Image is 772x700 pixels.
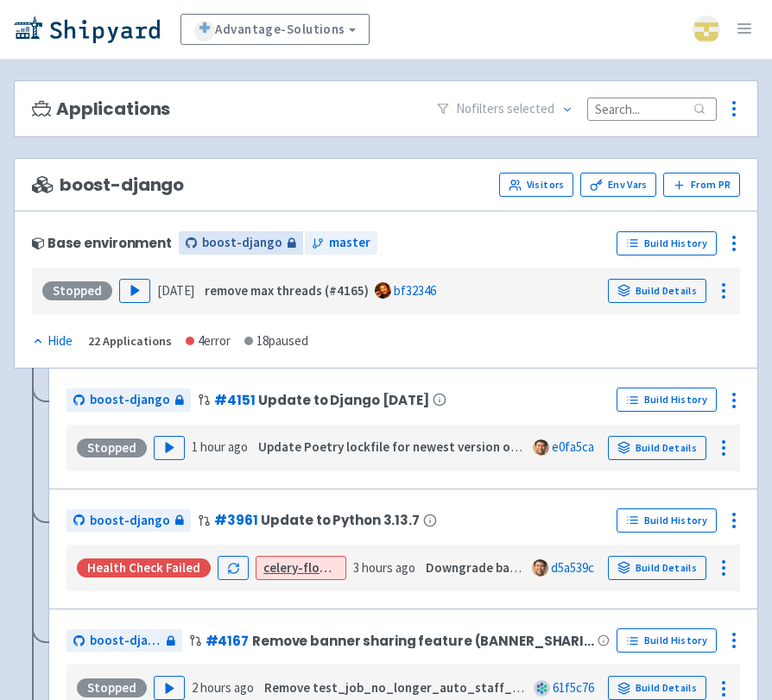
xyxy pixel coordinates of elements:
a: Build History [617,508,717,533]
a: d5a539c [551,559,594,576]
a: celery-flower failed to start [263,559,427,576]
time: 3 hours ago [353,559,415,576]
span: boost-django [202,233,282,253]
time: 2 hours ago [192,679,254,696]
strong: Update Poetry lockfile for newest version of Django ([DATE]) [258,438,609,455]
a: #4151 [214,391,255,409]
span: boost-django [90,390,170,410]
a: 61f5c76 [553,679,594,696]
span: boost-django [32,175,184,195]
a: Build Details [608,676,706,700]
span: Remove banner sharing feature (BANNER_SHARING_SILO) [252,634,594,648]
img: Shipyard logo [14,16,160,43]
div: 22 Applications [88,331,172,351]
a: boost-django [66,629,182,653]
button: Hide [32,331,74,351]
strong: celery-flower [263,559,341,576]
a: Build Details [608,556,706,580]
div: 18 paused [244,331,308,351]
button: From PR [663,173,740,197]
div: Stopped [42,281,112,300]
a: Build Details [608,436,706,460]
div: Health check failed [77,558,211,577]
span: boost-django [90,511,170,531]
div: Stopped [77,678,147,697]
a: e0fa5ca [552,438,594,455]
a: Build History [617,388,717,412]
span: selected [507,100,554,117]
button: Play [154,436,185,460]
a: Build History [617,231,717,255]
a: Advantage-Solutions [180,14,370,45]
a: Build History [617,628,717,653]
strong: Downgrade back to original version of Django (5.1.9) [426,559,730,576]
button: Play [119,279,150,303]
div: Stopped [77,438,147,457]
span: boost-django [90,631,161,651]
a: #4167 [206,632,249,650]
a: #3961 [214,511,257,529]
span: Update to Django [DATE] [258,393,428,407]
span: No filter s [456,99,554,119]
input: Search... [587,98,717,121]
a: boost-django [179,231,303,255]
strong: Remove test_job_no_longer_auto_staff_eligible__bain_pilot_store [264,679,669,696]
time: [DATE] [157,282,194,299]
strong: remove max threads (#4165) [205,282,369,299]
a: Env Vars [580,173,656,197]
div: Hide [32,331,73,351]
a: master [305,231,377,255]
a: boost-django [66,509,191,533]
button: Play [154,676,185,700]
div: Base environment [32,236,172,250]
h3: Applications [32,99,170,119]
a: boost-django [66,388,191,412]
a: bf32346 [394,282,436,299]
a: Visitors [499,173,573,197]
div: 4 error [186,331,231,351]
a: Build Details [608,279,706,303]
time: 1 hour ago [192,438,248,455]
span: Update to Python 3.13.7 [261,513,419,527]
span: master [329,233,370,253]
